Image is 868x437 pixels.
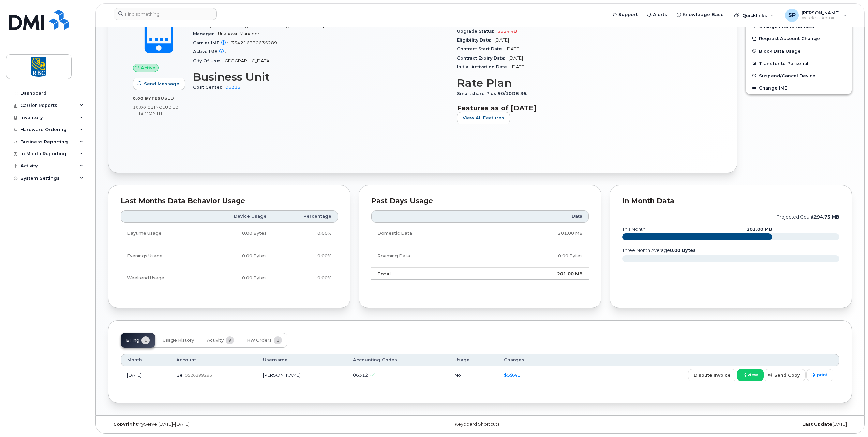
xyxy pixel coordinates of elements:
tr: Weekdays from 6:00pm to 8:00am [121,245,338,267]
td: 0.00 Bytes [200,267,273,289]
a: 06312 [225,85,241,90]
span: [PERSON_NAME][EMAIL_ADDRESS][DOMAIN_NAME] [210,22,324,28]
span: [DATE] [511,64,525,69]
span: Wireless Admin [802,15,840,21]
span: Unknown Manager [218,31,259,36]
div: MyServe [DATE]–[DATE] [108,422,356,427]
button: Send Message [133,78,185,90]
span: Suspend/Cancel Device [759,73,815,78]
button: Suspend/Cancel Device [746,69,852,82]
tr: Friday from 6:00pm to Monday 8:00am [121,267,338,289]
td: 201.00 MB [492,223,589,245]
td: No [448,366,498,384]
button: send copy [764,369,806,381]
text: projected count [777,214,839,220]
th: Device Usage [200,210,273,223]
span: Carrier IMEI [193,40,231,45]
span: [PERSON_NAME] [802,10,840,15]
td: 0.00% [273,223,338,245]
td: 201.00 MB [492,267,589,280]
strong: Copyright [113,422,138,427]
span: View All Features [463,115,504,121]
div: Past Days Usage [371,198,588,205]
span: Activity [207,338,224,343]
td: Total [371,267,492,280]
td: 0.00 Bytes [200,223,273,245]
h3: Rate Plan [457,77,713,89]
span: Bell [176,372,185,378]
th: Account [170,354,256,366]
button: dispute invoice [688,369,736,381]
span: 06312 [353,372,368,378]
a: print [806,369,833,381]
span: [DATE] [508,55,523,61]
span: Smartshare Plus 90/10GB 36 [457,91,530,96]
span: Usage History [163,338,194,343]
div: Quicklinks [729,9,779,22]
th: Accounting Codes [347,354,448,366]
span: Manager [193,31,218,36]
strong: Last Update [802,422,832,427]
span: Contract Start Date [457,46,506,51]
span: [DATE] [506,46,520,51]
th: Username [257,354,347,366]
td: Roaming Data [371,245,492,267]
a: Keyboard Shortcuts [455,422,499,427]
span: [DATE] [494,37,509,43]
a: $59.41 [504,372,520,378]
span: $924.48 [497,29,517,34]
span: 10.00 GB [133,105,154,110]
span: Cost Center [193,85,225,90]
text: 201.00 MB [746,227,772,232]
button: View All Features [457,112,510,124]
td: 0.00 Bytes [200,245,273,267]
span: used [161,96,174,101]
a: view [737,369,764,381]
span: Contract Expiry Date [457,55,508,61]
span: 1 [274,336,282,344]
td: Domestic Data [371,223,492,245]
span: Alerts [653,11,667,18]
tspan: 0.00 Bytes [670,248,696,253]
span: Upgrade Status [457,29,497,34]
th: Data [492,210,589,223]
span: [GEOGRAPHIC_DATA] [223,58,271,63]
div: In Month Data [622,198,839,205]
span: Send Message [144,81,179,87]
h3: Features as of [DATE] [457,104,713,112]
th: Percentage [273,210,338,223]
td: Weekend Usage [121,267,200,289]
th: Month [121,354,170,366]
span: 0.00 Bytes [133,96,161,101]
span: 0526299293 [185,373,212,378]
span: send copy [774,372,800,378]
span: 354216330635289 [231,40,277,45]
text: this month [622,227,645,232]
span: — [229,49,234,54]
span: Active IMEI [193,49,229,54]
span: Knowledge Base [683,11,724,18]
span: view [748,372,758,378]
span: Initial Activation Date [457,64,511,69]
td: [DATE] [121,366,170,384]
td: Daytime Usage [121,223,200,245]
span: dispute invoice [694,372,731,378]
a: Support [608,8,642,21]
span: HW Orders [247,338,272,343]
span: print [817,372,827,378]
button: Block Data Usage [746,45,852,57]
div: Savan Patel [780,9,852,22]
td: 0.00 Bytes [492,245,589,267]
td: [PERSON_NAME] [257,366,347,384]
button: Change IMEI [746,82,852,94]
button: Request Account Change [746,32,852,45]
td: 0.00% [273,267,338,289]
span: Active [141,65,155,71]
span: City Of Use [193,58,223,63]
tspan: 294.75 MB [814,214,839,220]
div: Last Months Data Behavior Usage [121,198,338,205]
span: SP [788,11,796,19]
span: Quicklinks [742,13,767,18]
input: Find something... [114,8,217,20]
h3: Business Unit [193,71,449,83]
